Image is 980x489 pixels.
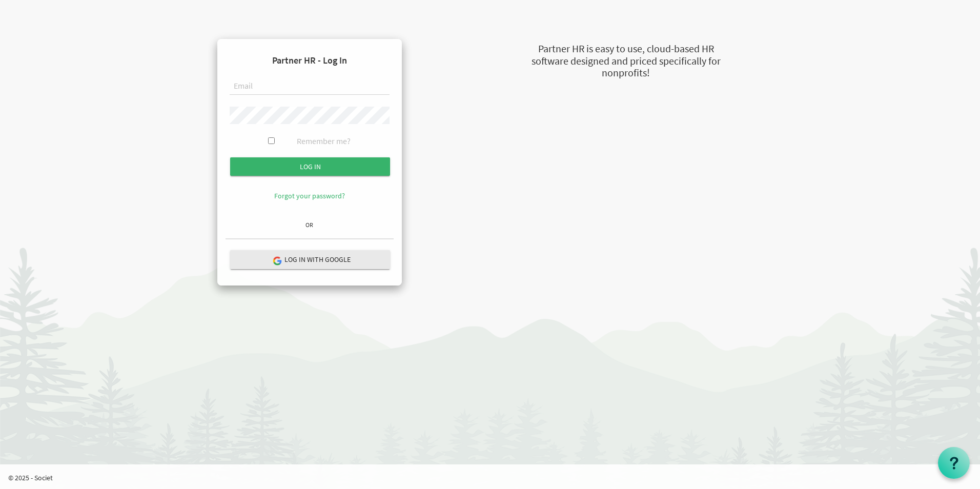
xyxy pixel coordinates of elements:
[274,191,345,200] a: Forgot your password?
[480,66,772,80] div: nonprofits!
[8,473,980,483] p: © 2025 - Societ
[226,47,394,74] h4: Partner HR - Log In
[226,221,394,228] h6: OR
[230,250,390,269] button: Log in with Google
[480,54,772,69] div: software designed and priced specifically for
[230,157,390,176] input: Log in
[480,42,772,56] div: Partner HR is easy to use, cloud-based HR
[297,135,351,147] label: Remember me?
[230,78,390,95] input: Email
[272,256,281,265] img: google-logo.png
